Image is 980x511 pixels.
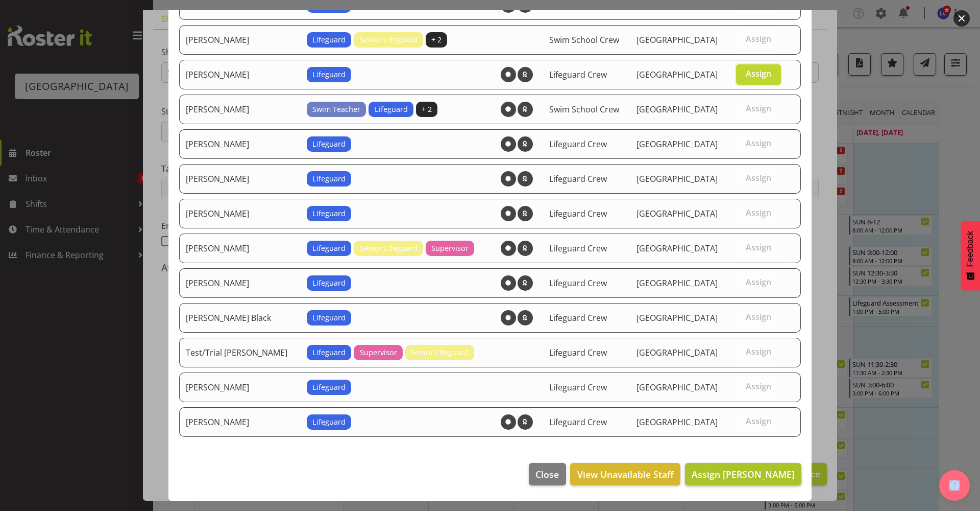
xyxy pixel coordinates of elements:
td: [PERSON_NAME] [179,60,301,89]
span: Lifeguard Crew [549,69,607,80]
span: Assign [PERSON_NAME] [692,468,795,480]
span: Assign [746,138,771,148]
span: Lifeguard Crew [549,173,607,184]
span: Swim Teacher [312,104,360,115]
span: Assign [746,34,771,44]
span: Senior Lifeguard [360,243,418,254]
span: Supervisor [431,243,469,254]
td: [PERSON_NAME] [179,95,301,124]
button: View Unavailable Staff [570,463,680,485]
span: Lifeguard Crew [549,382,607,393]
span: Lifeguard [312,34,346,45]
span: Lifeguard [312,243,346,254]
span: [GEOGRAPHIC_DATA] [636,312,718,323]
td: [PERSON_NAME] [179,164,301,194]
span: Assign [746,346,771,357]
span: Lifeguard [312,416,346,428]
span: Lifeguard [312,69,346,80]
span: Assign [746,173,771,183]
span: Swim School Crew [549,104,619,115]
td: [PERSON_NAME] Black [179,303,301,333]
span: [GEOGRAPHIC_DATA] [636,104,718,115]
span: Lifeguard [375,104,408,115]
span: Swim School Crew [549,34,619,45]
span: Close [535,468,559,481]
span: Assign [746,242,771,252]
span: Assign [746,416,771,426]
td: [PERSON_NAME] [179,129,301,159]
span: [GEOGRAPHIC_DATA] [636,34,718,45]
span: Lifeguard Crew [549,243,607,254]
span: + 2 [422,104,432,115]
span: Assign [746,68,771,79]
span: Lifeguard [312,312,346,323]
span: Lifeguard Crew [549,208,607,219]
span: [GEOGRAPHIC_DATA] [636,173,718,184]
span: [GEOGRAPHIC_DATA] [636,69,718,80]
span: Feedback [966,231,975,267]
span: Supervisor [360,347,397,358]
span: Assign [746,312,771,322]
span: Lifeguard [312,347,346,358]
span: Senior Lifeguard [411,347,469,358]
span: Assign [746,277,771,287]
td: [PERSON_NAME] [179,268,301,298]
button: Feedback - Show survey [961,221,980,290]
span: Assign [746,103,771,113]
td: [PERSON_NAME] [179,199,301,228]
td: Test/Trial [PERSON_NAME] [179,338,301,367]
td: [PERSON_NAME] [179,234,301,263]
span: [GEOGRAPHIC_DATA] [636,416,718,428]
button: Close [529,463,566,485]
td: [PERSON_NAME] [179,25,301,55]
span: View Unavailable Staff [577,468,674,481]
span: Lifeguard [312,138,346,150]
span: Assign [746,207,771,218]
span: [GEOGRAPHIC_DATA] [636,277,718,289]
span: Lifeguard Crew [549,277,607,289]
span: Assign [746,381,771,391]
td: [PERSON_NAME] [179,407,301,437]
span: Lifeguard [312,277,346,289]
span: [GEOGRAPHIC_DATA] [636,208,718,219]
span: Lifeguard Crew [549,416,607,428]
td: [PERSON_NAME] [179,373,301,402]
span: Lifeguard Crew [549,347,607,358]
span: [GEOGRAPHIC_DATA] [636,347,718,358]
span: [GEOGRAPHIC_DATA] [636,138,718,150]
span: [GEOGRAPHIC_DATA] [636,243,718,254]
span: Lifeguard Crew [549,312,607,323]
img: help-xxl-2.png [949,480,960,491]
span: [GEOGRAPHIC_DATA] [636,382,718,393]
button: Assign [PERSON_NAME] [685,463,801,485]
span: Lifeguard Crew [549,138,607,150]
span: Lifeguard [312,173,346,184]
span: Senior Lifeguard [360,34,418,45]
span: Lifeguard [312,208,346,219]
span: + 2 [431,34,442,45]
span: Lifeguard [312,382,346,393]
